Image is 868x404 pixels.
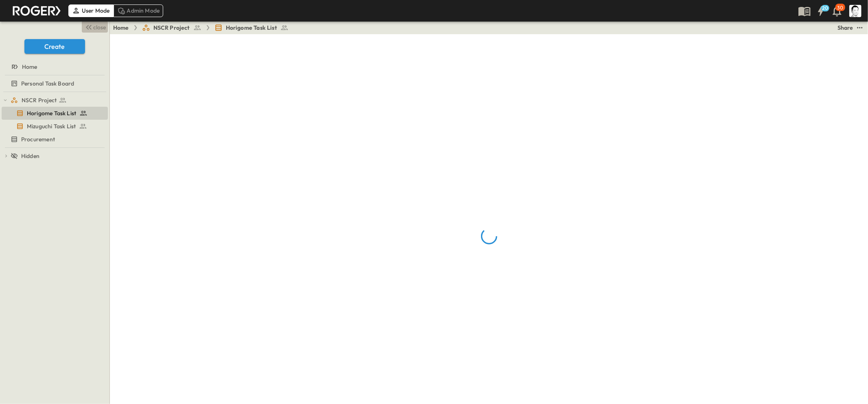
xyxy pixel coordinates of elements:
[22,63,37,71] span: Home
[214,24,289,32] a: Horigome Task List
[2,120,108,133] div: Mizuguchi Task Listtest
[2,77,108,90] div: Personal Task Boardtest
[94,23,106,31] span: close
[813,4,829,18] button: 20
[21,135,55,143] span: Procurement
[27,109,76,117] span: Horigome Task List
[2,133,108,146] div: Procurementtest
[22,96,57,104] span: NSCR Project
[21,152,39,160] span: Hidden
[2,78,106,89] a: Personal Task Board
[2,108,106,119] a: Horigome Task List
[855,23,865,33] button: test
[822,5,829,11] h6: 20
[2,61,106,72] a: Home
[226,24,277,32] span: Horigome Task List
[849,5,861,17] img: Profile Picture
[2,121,106,132] a: Mizuguchi Task List
[21,79,74,88] span: Personal Task Board
[2,94,108,107] div: NSCR Projecttest
[82,21,108,33] button: close
[68,4,114,17] div: User Mode
[11,94,106,106] a: NSCR Project
[113,24,129,32] a: Home
[113,24,293,32] nav: breadcrumbs
[2,107,108,120] div: Horigome Task Listtest
[27,122,76,130] span: Mizuguchi Task List
[24,39,85,54] button: Create
[837,4,843,11] p: 30
[2,134,106,145] a: Procurement
[142,24,201,32] a: NSCR Project
[153,24,190,32] span: NSCR Project
[837,24,853,32] div: Share
[114,4,164,17] div: Admin Mode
